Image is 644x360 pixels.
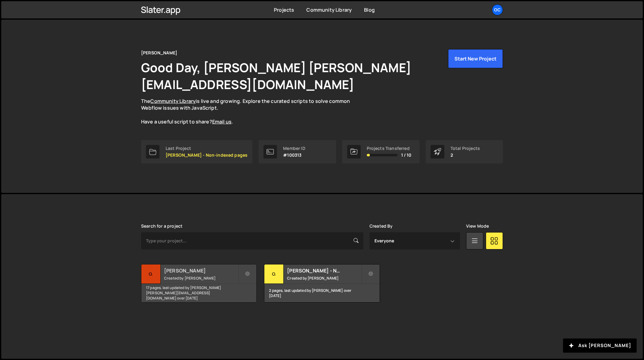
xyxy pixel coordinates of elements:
[283,146,305,151] div: Member ID
[306,6,352,13] a: Community Library
[164,267,238,274] h2: [PERSON_NAME]
[141,232,363,249] input: Type your project...
[264,284,379,302] div: 2 pages, last updated by [PERSON_NAME] over [DATE]
[287,276,361,281] small: Created by [PERSON_NAME]
[264,264,284,284] div: O.
[164,276,238,281] small: Created by [PERSON_NAME]
[287,267,361,274] h2: [PERSON_NAME] - Non-indexed pages
[466,224,489,229] label: View Mode
[563,338,637,353] button: Ask [PERSON_NAME]
[141,264,257,303] a: O. [PERSON_NAME] Created by [PERSON_NAME] 17 pages, last updated by [PERSON_NAME] [PERSON_NAME][E...
[141,140,252,163] a: Last Project [PERSON_NAME] - Non-indexed pages
[450,146,480,151] div: Total Projects
[448,49,503,68] button: Start New Project
[141,224,182,229] label: Search for a project
[264,264,380,303] a: O. [PERSON_NAME] - Non-indexed pages Created by [PERSON_NAME] 2 pages, last updated by [PERSON_NA...
[367,146,412,151] div: Projects Transferred
[141,59,448,93] h1: Good Day, [PERSON_NAME] [PERSON_NAME][EMAIL_ADDRESS][DOMAIN_NAME]
[450,153,480,158] p: 2
[166,153,247,158] p: [PERSON_NAME] - Non-indexed pages
[274,6,294,13] a: Projects
[212,118,232,125] a: Email us
[401,153,412,158] span: 1 / 10
[283,153,305,158] p: #100313
[364,6,375,13] a: Blog
[141,284,256,302] div: 17 pages, last updated by [PERSON_NAME] [PERSON_NAME][EMAIL_ADDRESS][DOMAIN_NAME] over [DATE]
[370,224,393,229] label: Created By
[141,49,177,57] div: [PERSON_NAME]
[150,98,196,104] a: Community Library
[141,98,362,125] p: The is live and growing. Explore the curated scripts to solve common Webflow issues with JavaScri...
[141,264,161,284] div: O.
[492,4,503,15] a: OC
[166,146,247,151] div: Last Project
